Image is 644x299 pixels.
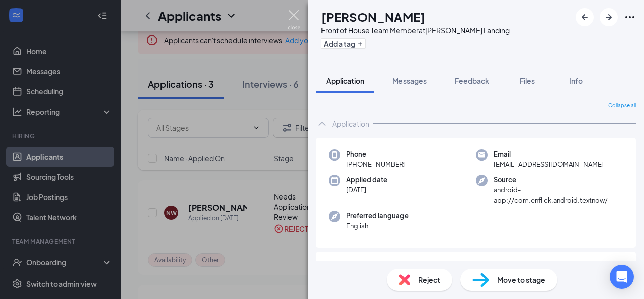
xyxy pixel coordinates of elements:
span: Messages [392,76,427,85]
span: Email [494,149,604,159]
span: android-app://com.enflick.android.textnow/ [494,185,623,206]
span: Feedback [455,76,489,85]
svg: ChevronUp [316,118,328,130]
span: English [346,221,409,231]
span: Applied date [346,175,387,185]
svg: Plus [357,41,363,47]
span: Are you younger than [DEMOGRAPHIC_DATA]? [324,260,459,269]
span: Application [326,76,364,85]
span: Files [520,76,535,85]
span: Source [494,175,623,185]
span: [PHONE_NUMBER] [346,159,406,169]
span: Phone [346,149,406,159]
h1: [PERSON_NAME] [321,8,425,25]
span: Info [569,76,583,85]
span: Reject [418,274,440,285]
span: Preferred language [346,211,409,221]
div: Open Intercom Messenger [610,265,634,289]
span: [DATE] [346,185,387,195]
div: Front of House Team Member at [PERSON_NAME] Landing [321,25,510,35]
button: PlusAdd a tag [321,38,366,49]
span: Collapse all [608,102,636,110]
span: Move to stage [497,274,545,285]
div: Application [332,119,369,129]
span: [EMAIL_ADDRESS][DOMAIN_NAME] [494,159,604,169]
